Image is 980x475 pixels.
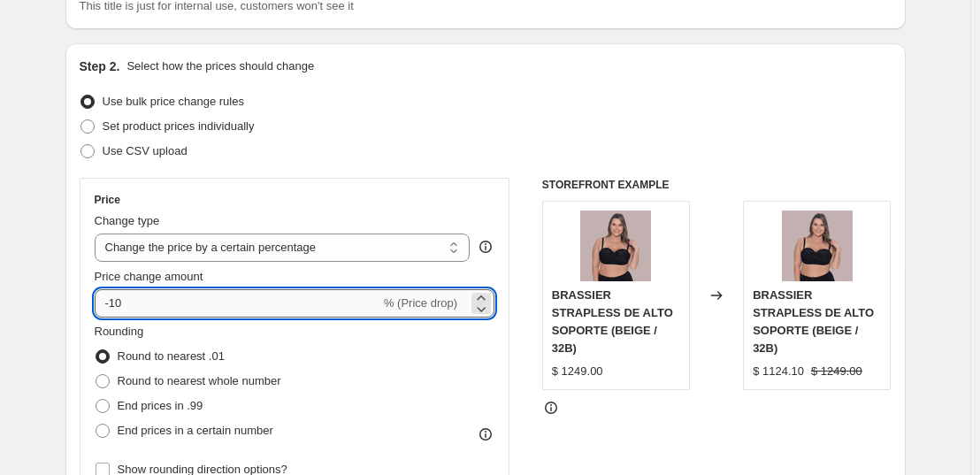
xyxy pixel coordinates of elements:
[552,288,673,355] span: BRASSIER STRAPLESS DE ALTO SOPORTE (BEIGE / 32B)
[580,211,651,281] img: 10477BRANEGRO_80x.jpg
[103,144,188,157] span: Use CSV upload
[80,57,120,75] h2: Step 2.
[552,363,603,380] div: $ 1249.00
[95,270,203,283] span: Price change amount
[118,349,225,363] span: Round to nearest .01
[477,238,494,256] div: help
[811,363,862,380] strike: $ 1249.00
[753,288,874,355] span: BRASSIER STRAPLESS DE ALTO SOPORTE (BEIGE / 32B)
[95,193,120,207] h3: Price
[118,424,273,437] span: End prices in a certain number
[103,95,244,108] span: Use bulk price change rules
[95,325,144,338] span: Rounding
[118,374,281,387] span: Round to nearest whole number
[103,119,255,133] span: Set product prices individually
[95,214,160,227] span: Change type
[782,211,853,281] img: 10477BRANEGRO_80x.jpg
[118,399,203,412] span: End prices in .99
[753,363,804,380] div: $ 1124.10
[542,178,892,192] h6: STOREFRONT EXAMPLE
[126,57,314,75] p: Select how the prices should change
[384,296,457,310] span: % (Price drop)
[95,289,380,318] input: -15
